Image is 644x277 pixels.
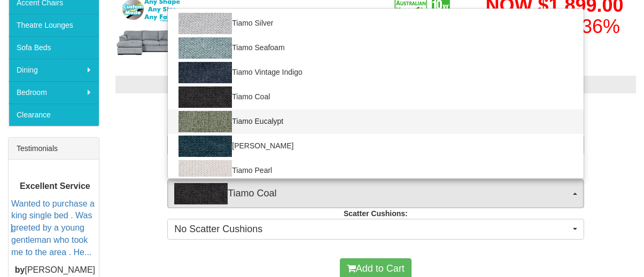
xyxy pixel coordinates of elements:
[11,199,95,257] a: Wanted to purchase a king single bed . Was greeted by a young gentleman who took me to the area ....
[174,183,228,204] img: Tiamo Coal
[168,11,583,36] a: Tiamo Silver
[9,36,99,59] a: Sofa Beds
[168,85,583,109] a: Tiamo Coal
[15,265,25,274] b: by
[115,104,636,118] h3: Choose from the options below then add to cart
[167,219,584,240] button: No Scatter Cushions
[9,59,99,81] a: Dining
[179,111,232,132] img: Tiamo Eucalypt
[179,62,232,83] img: Tiamo Vintage Indigo
[174,223,570,236] span: No Scatter Cushions
[344,209,408,218] strong: Scatter Cushions:
[9,104,99,126] a: Clearance
[9,14,99,36] a: Theatre Lounges
[9,81,99,104] a: Bedroom
[179,86,232,108] img: Tiamo Coal
[179,37,232,59] img: Tiamo Seafoam
[9,138,99,160] div: Testimonials
[179,160,232,181] img: Tiamo Pearl
[20,181,90,191] b: Excellent Service
[174,183,570,204] span: Tiamo Coal
[168,36,583,60] a: Tiamo Seafoam
[168,159,583,183] a: Tiamo Pearl
[168,134,583,159] a: [PERSON_NAME]
[168,109,583,134] a: Tiamo Eucalypt
[11,264,99,276] p: [PERSON_NAME]
[179,136,232,157] img: Tiamo Mallard
[168,60,583,85] a: Tiamo Vintage Indigo
[167,179,584,208] button: Tiamo CoalTiamo Coal
[179,13,232,34] img: Tiamo Silver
